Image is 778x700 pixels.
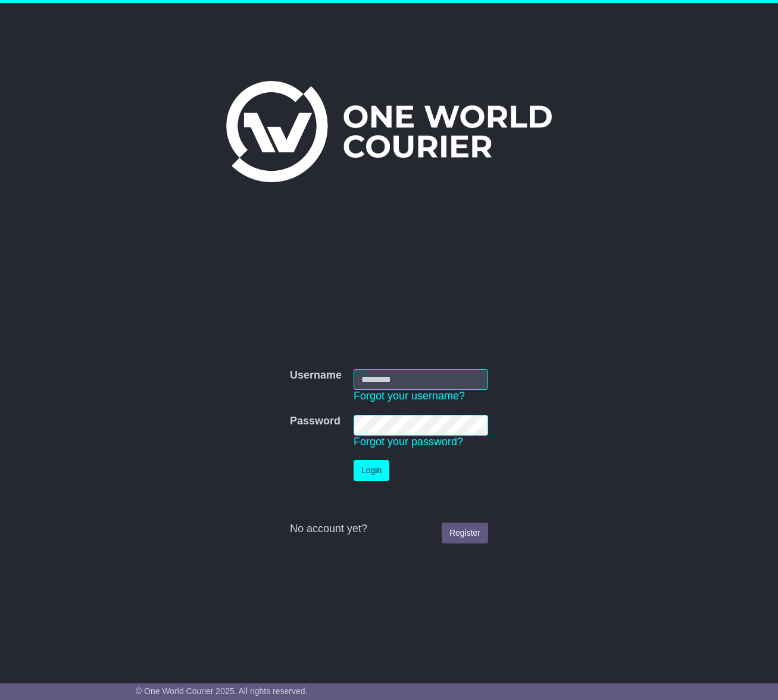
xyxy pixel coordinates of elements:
[354,390,465,402] a: Forgot your username?
[290,523,488,536] div: No account yet?
[290,415,340,428] label: Password
[290,369,342,382] label: Username
[354,436,463,448] a: Forgot your password?
[136,686,308,696] span: © One World Courier 2025. All rights reserved.
[354,460,389,481] button: Login
[226,81,551,182] img: One World
[442,523,488,543] a: Register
